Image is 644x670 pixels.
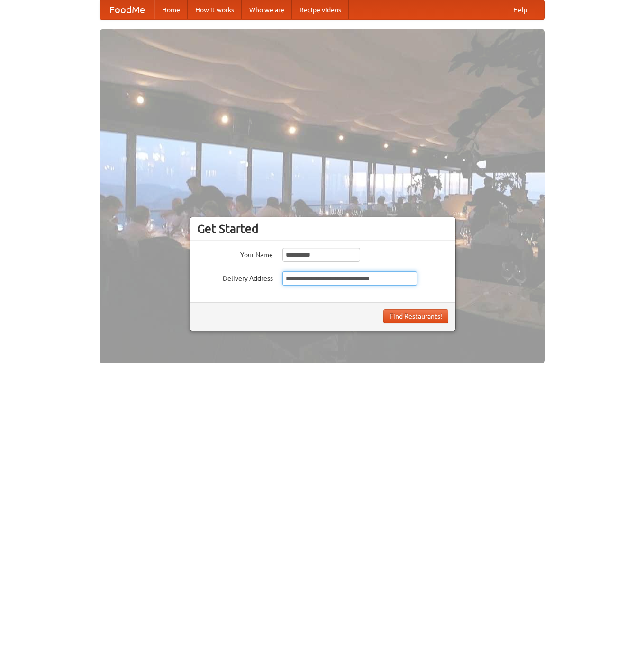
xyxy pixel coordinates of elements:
label: Delivery Address [197,271,273,283]
a: Help [506,0,535,19]
a: Recipe videos [292,0,349,19]
button: Find Restaurants! [383,309,448,323]
a: FoodMe [100,0,154,19]
label: Your Name [197,248,273,259]
a: How it works [188,0,242,19]
a: Home [154,0,188,19]
h3: Get Started [197,222,448,236]
a: Who we are [242,0,292,19]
